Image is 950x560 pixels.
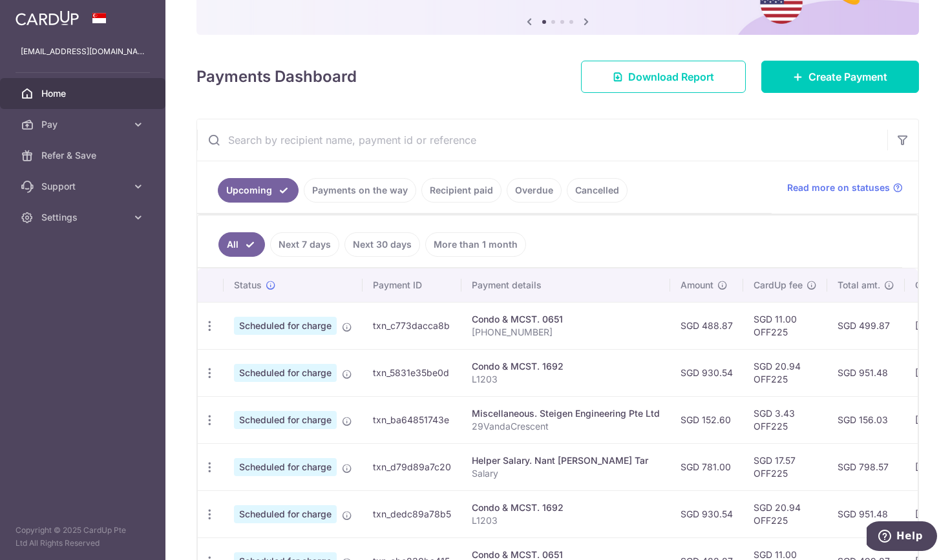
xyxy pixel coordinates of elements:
[670,349,743,396] td: SGD 930.54
[363,349,461,396] td: txn_5831e35be0d
[827,349,905,396] td: SGD 951.48
[234,317,337,335] span: Scheduled for charge
[363,490,461,537] td: txn_dedc89a78b5
[472,467,660,480] p: Salary
[507,178,562,203] a: Overdue
[196,65,357,88] h4: Payments Dashboard
[743,349,827,396] td: SGD 20.94 OFF225
[472,501,660,514] div: Condo & MCST. 1692
[472,360,660,373] div: Condo & MCST. 1692
[838,279,880,292] span: Total amt.
[16,10,79,26] img: CardUp
[363,268,461,302] th: Payment ID
[628,69,714,85] span: Download Report
[787,181,890,194] span: Read more on statuses
[670,396,743,443] td: SGD 152.60
[425,232,526,257] a: More than 1 month
[472,407,660,420] div: Miscellaneous. Steigen Engineering Pte Ltd
[421,178,501,203] a: Recipient paid
[234,364,337,382] span: Scheduled for charge
[461,268,670,302] th: Payment details
[41,87,127,100] span: Home
[218,178,299,203] a: Upcoming
[197,119,887,161] input: Search by recipient name, payment id or reference
[743,396,827,443] td: SGD 3.43 OFF225
[21,45,145,58] p: [EMAIL_ADDRESS][DOMAIN_NAME]
[867,521,937,554] iframe: Opens a widget where you can find more information
[472,420,660,433] p: 29VandaCrescent
[567,178,628,203] a: Cancelled
[218,232,265,257] a: All
[234,411,337,429] span: Scheduled for charge
[581,61,746,93] a: Download Report
[363,302,461,349] td: txn_c773dacca8b
[743,490,827,537] td: SGD 20.94 OFF225
[472,313,660,326] div: Condo & MCST. 0651
[363,443,461,490] td: txn_d79d89a7c20
[670,302,743,349] td: SGD 488.87
[472,326,660,339] p: [PHONE_NUMBER]
[827,443,905,490] td: SGD 798.57
[472,454,660,467] div: Helper Salary. Nant [PERSON_NAME] Tar
[827,490,905,537] td: SGD 951.48
[41,211,127,224] span: Settings
[787,181,903,194] a: Read more on statuses
[743,302,827,349] td: SGD 11.00 OFF225
[681,279,713,292] span: Amount
[827,396,905,443] td: SGD 156.03
[304,178,416,203] a: Payments on the way
[472,373,660,386] p: L1203
[827,302,905,349] td: SGD 499.87
[808,69,887,85] span: Create Payment
[234,458,337,476] span: Scheduled for charge
[670,443,743,490] td: SGD 781.00
[344,232,420,257] a: Next 30 days
[234,279,262,292] span: Status
[41,118,127,131] span: Pay
[472,514,660,527] p: L1203
[363,396,461,443] td: txn_ba64851743e
[761,61,919,93] a: Create Payment
[670,490,743,537] td: SGD 930.54
[754,279,803,292] span: CardUp fee
[270,232,339,257] a: Next 7 days
[41,149,127,162] span: Refer & Save
[234,505,337,523] span: Scheduled for charge
[41,180,127,193] span: Support
[743,443,827,490] td: SGD 17.57 OFF225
